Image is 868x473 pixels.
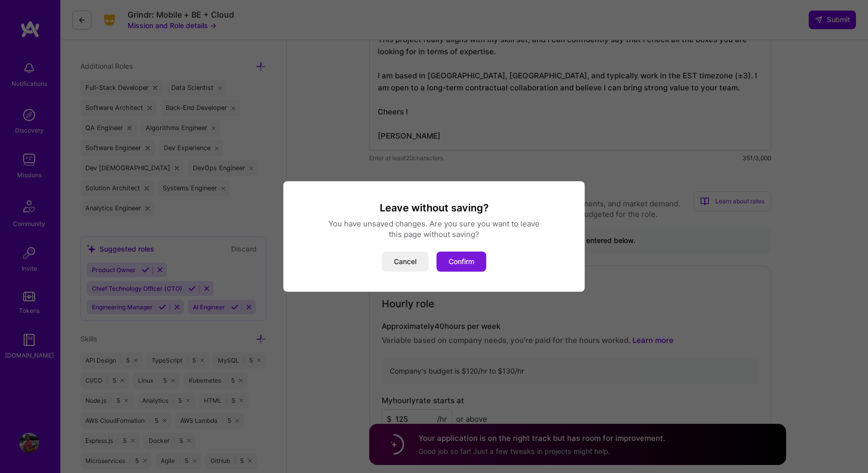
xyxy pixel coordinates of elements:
div: modal [283,181,585,292]
button: Cancel [382,252,428,272]
button: Confirm [437,252,486,272]
h3: Leave without saving? [295,201,573,214]
div: You have unsaved changes. Are you sure you want to leave [295,218,573,229]
div: this page without saving? [295,229,573,240]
